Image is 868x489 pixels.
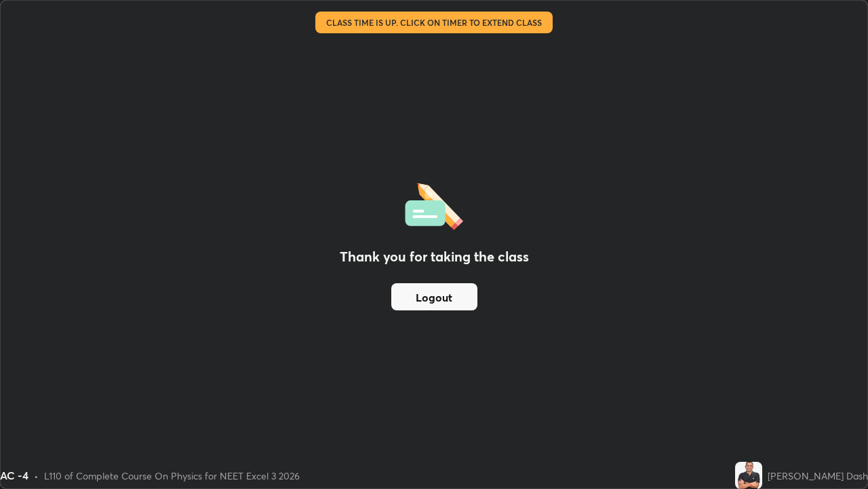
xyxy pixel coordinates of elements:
[405,179,463,230] img: offlineFeedback.1438e8b3.svg
[34,469,39,483] div: •
[768,469,868,483] div: [PERSON_NAME] Dash
[735,462,762,489] img: 40a4c14bf14b432182435424e0d0387d.jpg
[44,469,300,483] div: L110 of Complete Course On Physics for NEET Excel 3 2026
[391,283,477,310] button: Logout
[340,247,529,267] h2: Thank you for taking the class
